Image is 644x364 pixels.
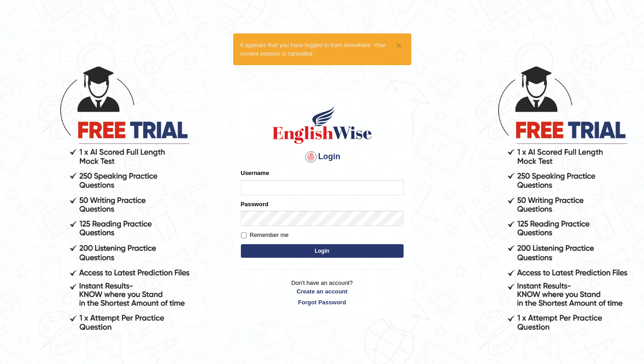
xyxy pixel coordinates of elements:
button: Login [241,244,404,258]
label: Remember me [241,231,289,240]
img: Logo of English Wise sign in for intelligent practice with AI [271,104,374,145]
a: Forgot Password [241,298,404,307]
label: Username [241,169,269,177]
input: Remember me [241,232,247,238]
p: Don't have an account? [241,279,404,307]
a: Create an account [241,287,404,296]
label: Password [241,200,268,208]
button: × [396,41,401,50]
h4: Login [241,150,404,164]
div: It appears that you have logged in from elsewhere. Your current session is cancelled [233,33,411,65]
